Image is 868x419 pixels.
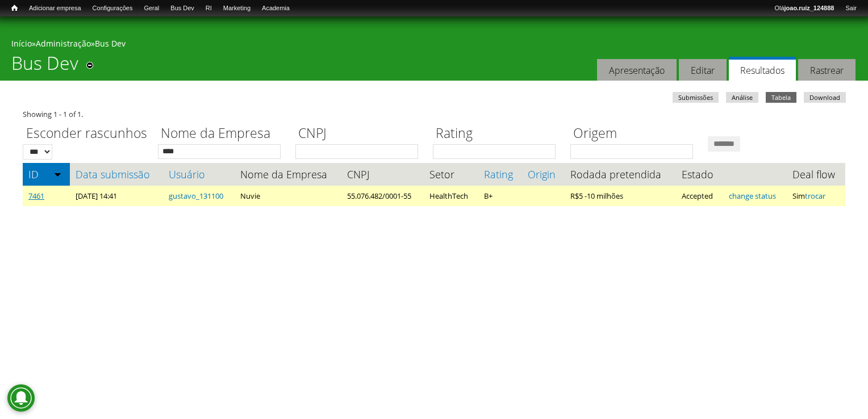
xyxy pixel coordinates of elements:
a: Início [11,38,32,49]
a: Análise [726,92,758,103]
div: » » [11,38,857,52]
a: Usuário [169,169,229,180]
th: Setor [424,163,478,186]
a: Bus Dev [95,38,126,49]
a: Editar [679,59,727,81]
td: Sim [787,186,845,206]
td: B+ [478,186,522,206]
th: Estado [676,163,723,186]
a: Bus Dev [165,3,200,14]
div: Showing 1 - 1 of 1. [23,108,845,120]
a: Data submissão [76,169,157,180]
td: 55.076.482/0001-55 [341,186,424,206]
a: Adicionar empresa [23,3,87,14]
a: Marketing [218,3,256,14]
a: Academia [256,3,295,14]
a: trocar [805,191,825,201]
a: Início [6,3,23,14]
th: CNPJ [341,163,424,186]
th: Nome da Empresa [235,163,341,186]
a: Apresentação [597,59,677,81]
td: Nuvie [235,186,341,206]
th: Rodada pretendida [565,163,676,186]
td: [DATE] 14:41 [70,186,163,206]
a: Origin [528,169,559,180]
a: Resultados [729,57,796,81]
a: Configurações [87,3,139,14]
span: Início [11,4,18,12]
a: Rastrear [798,59,856,81]
td: R$5 -10 milhões [565,186,676,206]
label: CNPJ [295,124,425,144]
a: Olájoao.ruiz_124888 [769,3,840,14]
strong: joao.ruiz_124888 [784,5,834,11]
a: gustavo_131100 [169,191,223,201]
label: Nome da Empresa [158,124,288,144]
th: Deal flow [787,163,845,186]
td: HealthTech [424,186,478,206]
label: Rating [433,124,563,144]
td: Accepted [676,186,723,206]
img: ordem crescente [54,170,61,178]
a: Administração [36,38,91,49]
a: RI [200,3,218,14]
a: Submissões [673,92,719,103]
a: Sair [840,3,862,14]
a: Geral [138,3,165,14]
a: ID [28,169,64,180]
a: Download [804,92,846,103]
a: change status [729,191,776,201]
a: 7461 [28,191,44,201]
h1: Bus Dev [11,52,78,81]
a: Rating [484,169,516,180]
a: Tabela [766,92,796,103]
label: Esconder rascunhos [23,124,151,144]
label: Origem [570,124,700,144]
